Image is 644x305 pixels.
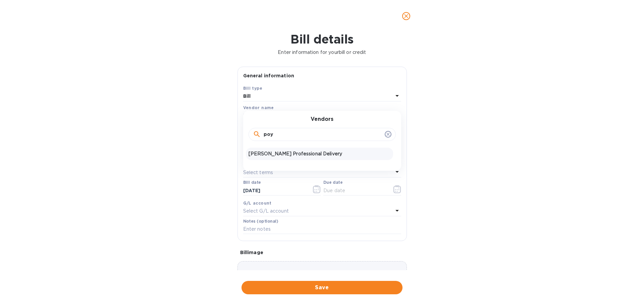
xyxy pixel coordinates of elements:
p: Select vendor name [243,112,290,119]
input: Select date [243,185,307,196]
input: Search [264,130,382,140]
b: Vendor name [243,105,274,110]
input: Due date [323,185,387,196]
button: close [398,8,414,24]
h3: Vendors [311,116,333,123]
p: [PERSON_NAME] Professional Delivery [249,150,390,157]
span: Save [247,284,397,292]
p: Select G/L account [243,208,289,215]
b: Bill [243,93,251,99]
p: Bill image [240,249,404,256]
b: G/L account [243,201,272,206]
button: Save [241,281,402,294]
p: Enter information for your bill or credit [5,49,639,56]
input: Enter notes [243,224,401,234]
b: General information [243,73,294,78]
h1: Bill details [5,32,639,46]
label: Due date [323,181,342,185]
b: Bill type [243,86,263,91]
label: Bill date [243,181,261,185]
label: Notes (optional) [243,219,278,223]
p: Select terms [243,169,273,176]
